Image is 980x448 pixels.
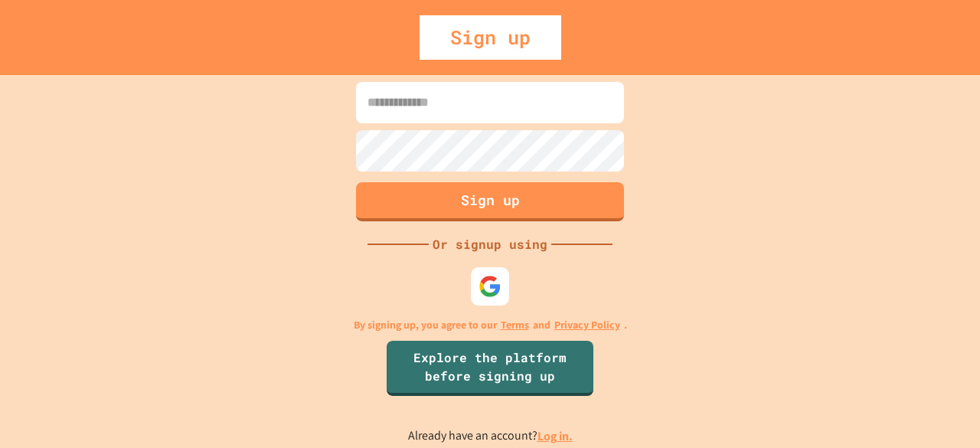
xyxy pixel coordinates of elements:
p: Already have an account? [408,427,573,446]
a: Terms [501,317,529,333]
iframe: chat widget [916,387,965,433]
div: Sign up [420,15,561,60]
a: Privacy Policy [554,317,620,333]
img: google-icon.svg [479,275,501,298]
iframe: chat widget [853,320,965,385]
div: Or signup using [429,235,551,253]
a: Log in. [537,428,573,444]
a: Explore the platform before signing up [387,341,593,396]
p: By signing up, you agree to our and . [354,317,627,333]
button: Sign up [356,182,624,221]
